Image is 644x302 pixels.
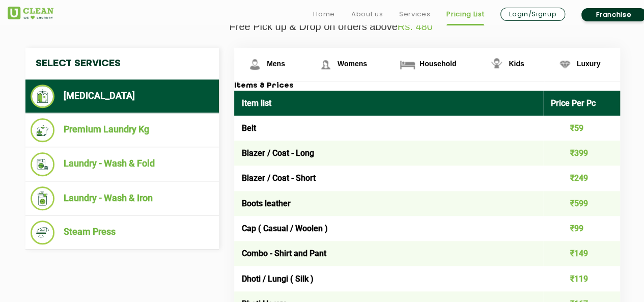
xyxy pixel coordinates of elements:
[313,8,335,20] a: Home
[234,191,543,216] td: Boots leather
[246,56,264,73] img: Mens
[234,166,543,190] td: Blazer / Coat - Short
[500,8,565,21] a: Login/Signup
[31,85,214,108] li: [MEDICAL_DATA]
[543,116,621,141] td: ₹59
[234,81,620,91] h3: Items & Prices
[543,166,621,190] td: ₹249
[234,141,543,166] td: Blazer / Coat - Long
[543,191,621,216] td: ₹599
[31,221,214,244] li: Steam Press
[31,186,214,210] li: Laundry - Wash & Iron
[351,8,383,20] a: About us
[399,56,416,73] img: Household
[31,221,54,244] img: Steam Press
[31,85,54,108] img: Dry Cleaning
[399,8,430,20] a: Services
[543,91,621,116] th: Price Per Pc
[543,141,621,166] td: ₹399
[488,56,506,73] img: Kids
[446,8,484,20] a: Pricing List
[577,60,601,68] span: Luxury
[31,152,54,176] img: Laundry - Wash & Fold
[398,21,433,32] span: Rs. 480
[556,56,574,73] img: Luxury
[419,60,456,68] span: Household
[317,56,334,73] img: Womens
[31,186,54,210] img: Laundry - Wash & Iron
[31,152,214,176] li: Laundry - Wash & Fold
[234,216,543,241] td: Cap ( Casual / Woolen )
[31,118,54,142] img: Premium Laundry Kg
[543,216,621,241] td: ₹99
[338,60,367,68] span: Womens
[543,266,621,291] td: ₹119
[509,60,524,68] span: Kids
[234,91,543,116] th: Item list
[234,116,543,141] td: Belt
[267,60,285,68] span: Mens
[25,48,219,79] h4: Select Services
[234,241,543,266] td: Combo - Shirt and Pant
[234,266,543,291] td: Dhoti / Lungi ( Silk )
[8,7,53,19] img: UClean Laundry and Dry Cleaning
[31,118,214,142] li: Premium Laundry Kg
[543,241,621,266] td: ₹149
